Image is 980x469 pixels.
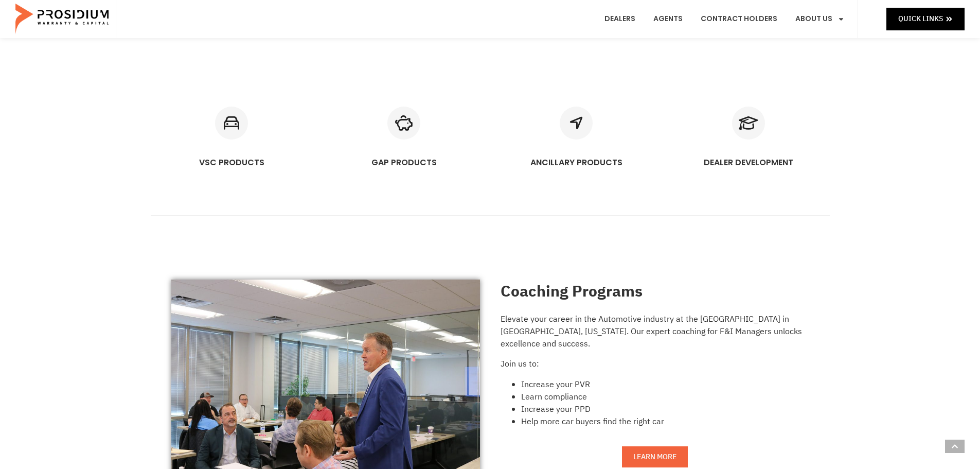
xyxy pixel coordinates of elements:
[501,358,809,370] p: Join us to:
[898,12,943,25] span: Quick Links
[521,403,809,415] li: Increase your PPD
[704,157,793,168] a: DEALER DEVELOPMENT
[622,446,688,467] a: Learn More
[501,280,809,303] h2: Coaching Programs
[501,313,809,350] p: Elevate your career in the Automotive industry at the [GEOGRAPHIC_DATA] in [GEOGRAPHIC_DATA], [US...
[521,415,809,428] li: Help more car buyers find the right car
[530,157,622,168] a: ANCILLARY PRODUCTS
[521,378,809,391] li: Increase your PVR
[886,8,965,30] a: Quick Links
[521,391,809,403] li: Learn compliance
[633,450,676,463] span: Learn More
[387,107,420,140] a: GAP PRODUCTS
[199,157,264,168] a: VSC PRODUCTS
[215,107,248,140] a: VSC PRODUCTS
[732,107,765,140] a: DEALER DEVELOPMENT
[560,107,593,140] a: ANCILLARY PRODUCTS
[371,157,437,168] a: GAP PRODUCTS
